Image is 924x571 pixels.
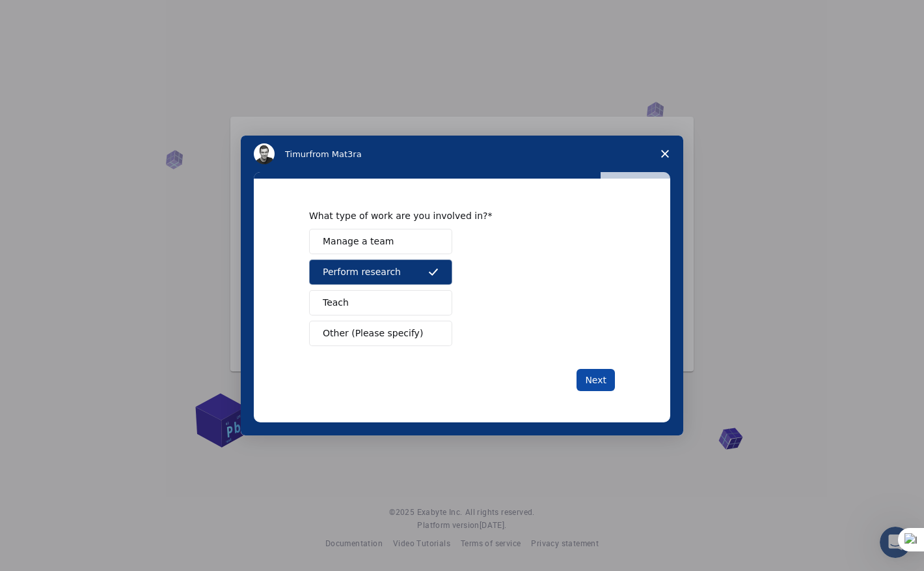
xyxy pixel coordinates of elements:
[323,296,349,310] span: Teach
[577,369,615,391] button: Next
[285,149,309,159] span: Timur
[323,327,423,340] span: Other (Please specify)
[309,210,595,222] div: What type of work are you involved in?
[309,229,452,254] button: Manage a team
[309,290,452,315] button: Teach
[27,9,74,21] span: Support
[323,265,401,279] span: Perform research
[309,259,452,285] button: Perform research
[309,321,452,346] button: Other (Please specify)
[647,136,683,172] span: Close survey
[254,143,275,164] img: Profile image for Timur
[323,235,394,248] span: Manage a team
[309,149,361,159] span: from Mat3ra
